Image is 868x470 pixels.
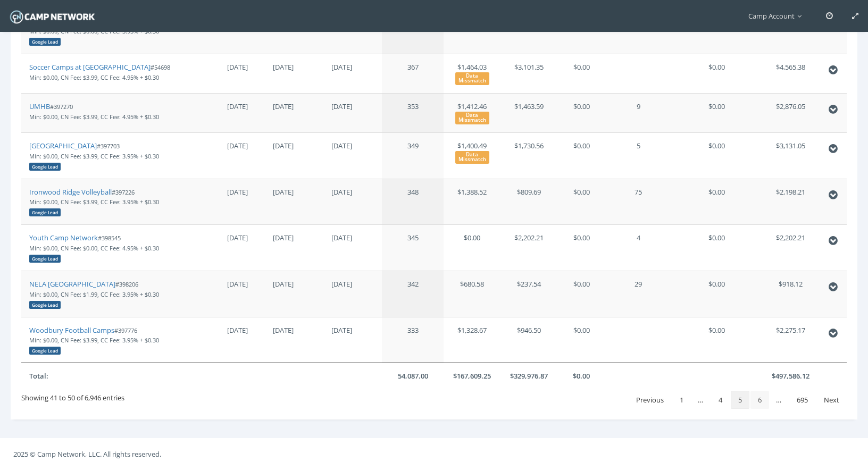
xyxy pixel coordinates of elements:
[606,179,671,225] td: 75
[762,317,819,363] td: $2,275.17
[606,93,671,132] td: 9
[29,255,61,263] div: Google Lead
[227,325,248,335] span: [DATE]
[8,7,97,26] img: Camp Network
[382,132,444,179] td: 349
[29,163,61,171] div: Google Lead
[29,279,115,289] a: NELA [GEOGRAPHIC_DATA]
[382,363,444,389] th: 54,087.00
[731,391,749,409] a: 5
[227,102,248,111] span: [DATE]
[227,141,248,150] span: [DATE]
[762,132,819,179] td: $3,131.05
[557,317,606,363] td: $0.00
[671,132,762,179] td: $0.00
[265,224,323,271] td: [DATE]
[606,224,671,271] td: 4
[382,93,444,132] td: 353
[21,363,210,389] th: Total:
[500,132,557,179] td: $1,730.56
[671,179,762,225] td: $0.00
[455,151,489,164] div: Data Missmatch
[29,63,170,81] small: #54698 Min: $0.00, CN Fee: $3.99, CC Fee: 4.95% + $0.30
[750,391,769,409] a: 6
[29,347,61,355] div: Google Lead
[323,132,382,179] td: [DATE]
[444,224,500,271] td: $0.00
[748,11,807,21] span: Camp Account
[557,224,606,271] td: $0.00
[671,54,762,93] td: $0.00
[500,363,557,389] th: $329,976.87
[500,179,557,225] td: $809.69
[557,132,606,179] td: $0.00
[13,448,855,460] p: 2025 © Camp Network, LLC. All rights reserved.
[816,391,847,409] a: Next
[762,54,819,93] td: $4,565.38
[762,179,819,225] td: $2,198.21
[323,271,382,317] td: [DATE]
[500,271,557,317] td: $237.54
[444,54,500,93] td: $1,464.03
[227,279,248,289] span: [DATE]
[444,271,500,317] td: $680.58
[557,271,606,317] td: $0.00
[323,317,382,363] td: [DATE]
[606,132,671,179] td: 5
[557,93,606,132] td: $0.00
[29,325,114,335] a: Woodbury Football Camps
[606,271,671,317] td: 29
[671,224,762,271] td: $0.00
[29,141,97,150] a: [GEOGRAPHIC_DATA]
[769,395,788,405] span: …
[672,391,691,409] a: 1
[382,271,444,317] td: 342
[455,112,489,124] div: Data Missmatch
[227,62,248,72] span: [DATE]
[29,18,159,45] small: #398550 Min: $0.00, CN Fee: $0.00, CC Fee: 3.95% + $0.30
[29,38,61,46] div: Google Lead
[265,271,323,317] td: [DATE]
[265,179,323,225] td: [DATE]
[21,389,124,403] div: Showing 41 to 50 of 6,946 entries
[500,93,557,132] td: $1,463.59
[671,271,762,317] td: $0.00
[762,224,819,271] td: $2,202.21
[789,391,815,409] a: 695
[29,301,61,309] div: Google Lead
[629,391,671,409] a: Previous
[29,103,159,121] small: #397270 Min: $0.00, CN Fee: $3.99, CC Fee: 4.95% + $0.30
[323,93,382,132] td: [DATE]
[455,72,489,85] div: Data Missmatch
[711,391,730,409] a: 4
[29,188,159,216] small: #397226 Min: $0.00, CN Fee: $3.99, CC Fee: 3.95% + $0.30
[691,395,710,405] span: …
[29,280,159,308] small: #398206 Min: $0.00, CN Fee: $1.99, CC Fee: 3.95% + $0.30
[500,224,557,271] td: $2,202.21
[382,224,444,271] td: 345
[227,233,248,242] span: [DATE]
[29,62,151,72] a: Soccer Camps at [GEOGRAPHIC_DATA]
[227,187,248,197] span: [DATE]
[265,54,323,93] td: [DATE]
[500,317,557,363] td: $946.50
[557,54,606,93] td: $0.00
[29,187,112,197] a: Ironwood Ridge Volleyball
[671,317,762,363] td: $0.00
[265,132,323,179] td: [DATE]
[29,234,159,262] small: #398545 Min: $0.00, CN Fee: $0.00, CC Fee: 4.95% + $0.30
[762,271,819,317] td: $918.12
[382,54,444,93] td: 367
[29,102,50,111] a: UMHB
[29,208,61,216] div: Google Lead
[265,93,323,132] td: [DATE]
[29,233,98,242] a: Youth Camp Network
[557,363,606,389] th: $0.00
[323,179,382,225] td: [DATE]
[500,54,557,93] td: $3,101.35
[323,224,382,271] td: [DATE]
[29,326,159,354] small: #397776 Min: $0.00, CN Fee: $3.99, CC Fee: 3.95% + $0.30
[323,54,382,93] td: [DATE]
[29,142,159,170] small: #397703 Min: $0.00, CN Fee: $3.99, CC Fee: 3.95% + $0.30
[762,363,819,389] th: $497,586.12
